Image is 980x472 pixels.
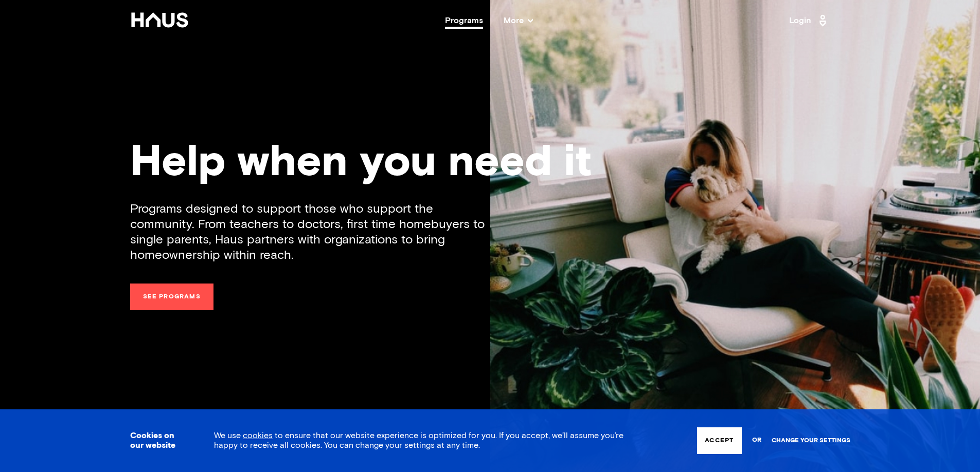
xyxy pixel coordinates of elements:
a: cookies [243,431,273,440]
span: More [504,16,533,25]
a: Change your settings [772,437,850,444]
a: Programs [445,16,483,25]
a: See programs [130,284,213,310]
span: or [752,431,761,449]
div: Programs designed to support those who support the community. From teachers to doctors, first tim... [130,201,490,263]
button: Accept [697,427,741,454]
h3: Cookies on our website [130,431,188,450]
span: We use to ensure that our website experience is optimized for you. If you accept, we’ll assume yo... [214,431,623,449]
div: Help when you need it [130,141,850,185]
a: Login [789,12,829,29]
